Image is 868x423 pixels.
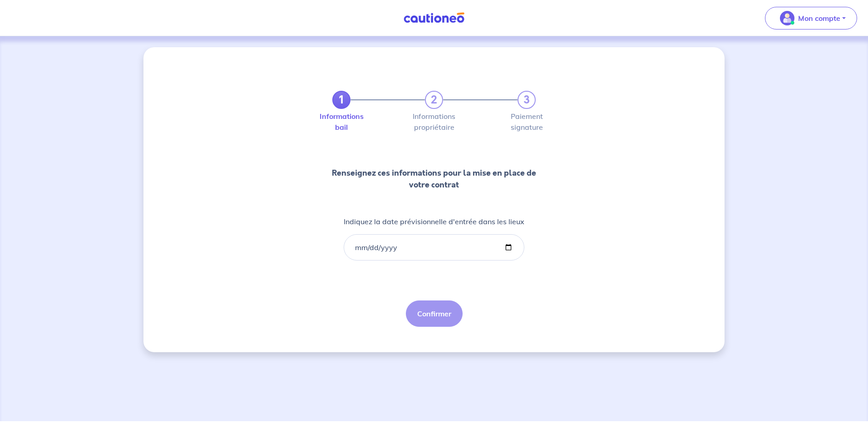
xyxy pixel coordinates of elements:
button: illu_account_valid_menu.svgMon compte [765,7,857,30]
label: Informations bail [332,113,350,131]
label: Paiement signature [518,113,536,131]
img: illu_account_valid_menu.svg [780,11,794,25]
p: Renseignez ces informations pour la mise en place de votre contrat [325,167,543,191]
p: Indiquez la date prévisionnelle d'entrée dans les lieux [344,216,524,227]
p: Mon compte [798,13,840,24]
input: lease-signed-date-placeholder [344,234,524,261]
img: Cautioneo [400,12,468,24]
a: 1 [332,91,350,109]
label: Informations propriétaire [425,113,443,131]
